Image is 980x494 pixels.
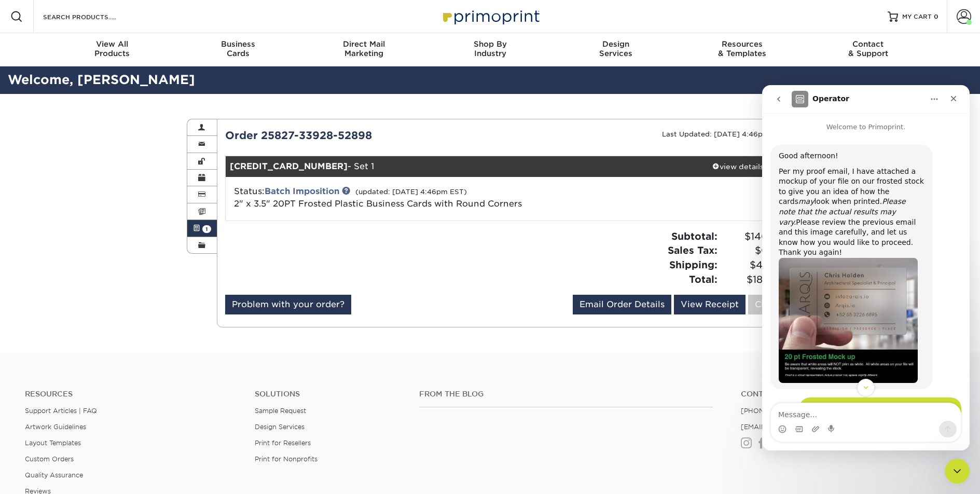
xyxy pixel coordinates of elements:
input: SEARCH PRODUCTS..... [42,10,143,23]
h4: From the Blog [419,390,713,399]
small: (updated: [DATE] 4:46pm EST) [355,188,467,196]
iframe: Intercom live chat [945,459,970,484]
span: Business [175,39,301,49]
span: View All [49,39,175,49]
div: & Templates [679,39,805,58]
img: Primoprint [438,5,542,28]
div: Industry [427,39,553,58]
a: [EMAIL_ADDRESS][DOMAIN_NAME] [741,423,865,431]
a: Close [748,295,785,314]
a: Direct MailMarketing [301,33,427,66]
a: Artwork Guidelines [25,423,86,431]
span: 0 [934,13,938,20]
span: $140.00 [721,229,785,244]
a: view details [692,156,785,177]
a: Contact& Support [805,33,931,66]
a: Shop ByIndustry [427,33,553,66]
span: Direct Mail [301,39,427,49]
div: Products [49,39,175,58]
a: Problem with your order? [225,295,351,314]
a: Batch Imposition [265,186,339,196]
div: Marketing [301,39,427,58]
strong: Total: [689,273,717,285]
div: & Support [805,39,931,58]
a: Sample Request [255,407,306,415]
a: Resources& Templates [679,33,805,66]
a: 1 [187,220,217,237]
div: view details [692,161,785,172]
span: 1 [202,225,211,233]
div: Status: [226,185,598,210]
small: Last Updated: [DATE] 4:46pm EST [662,130,785,138]
a: View Receipt [674,295,746,314]
strong: Sales Tax: [668,244,717,256]
h4: Solutions [255,390,403,399]
span: $184.46 [721,272,785,287]
span: Resources [679,39,805,49]
a: Layout Templates [25,439,81,447]
a: Email Order Details [573,295,671,314]
a: Print for Resellers [255,439,311,447]
a: Custom Orders [25,455,74,463]
a: BusinessCards [175,33,301,66]
strong: Subtotal: [671,230,717,242]
div: Order 25827-33928-52898 [217,128,505,143]
strong: [CREDIT_CARD_NUMBER] [230,161,348,171]
iframe: Google Customer Reviews [3,462,88,490]
a: Design Services [255,423,305,431]
strong: Shipping: [669,259,717,270]
a: [PHONE_NUMBER] [741,407,805,415]
span: Contact [805,39,931,49]
div: Cards [175,39,301,58]
h4: Resources [25,390,239,399]
span: $0.00 [721,243,785,258]
a: DesignServices [553,33,679,66]
a: Print for Nonprofits [255,455,318,463]
a: View AllProducts [49,33,175,66]
span: Shop By [427,39,553,49]
span: MY CART [902,12,932,21]
iframe: Intercom live chat [762,85,970,450]
a: 2" x 3.5" 20PT Frosted Plastic Business Cards with Round Corners [234,199,522,209]
div: - Set 1 [226,156,692,177]
a: Support Articles | FAQ [25,407,97,415]
span: Design [553,39,679,49]
span: $44.46 [721,258,785,272]
a: Contact [741,390,955,399]
div: Services [553,39,679,58]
